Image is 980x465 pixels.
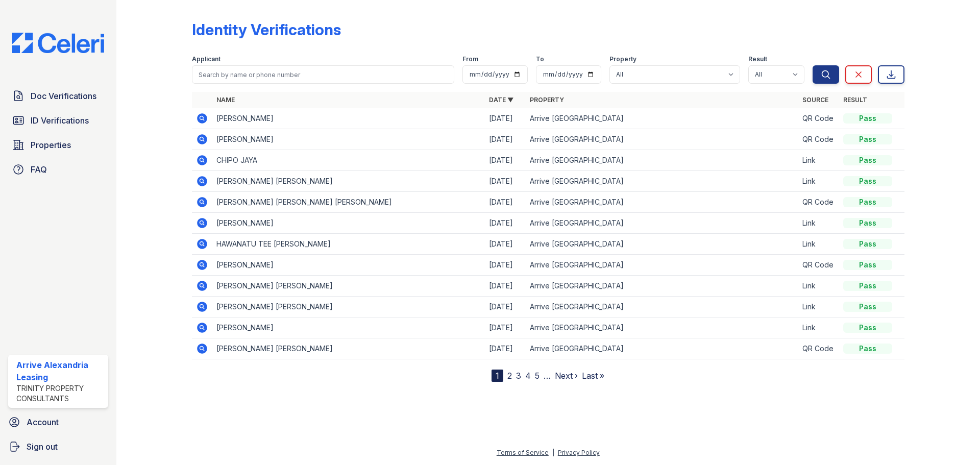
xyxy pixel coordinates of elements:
[485,338,526,359] td: [DATE]
[544,370,551,382] span: …
[609,55,636,63] label: Property
[212,276,485,297] td: [PERSON_NAME] [PERSON_NAME]
[16,359,104,383] div: Arrive Alexandria Leasing
[4,33,112,53] img: CE_Logo_Blue-a8612792a0a2168367f1c8372b55b34899dd931a85d93a1a3d3e32e68fde9ad4.png
[485,317,526,338] td: [DATE]
[802,96,828,104] a: Source
[530,96,564,104] a: Property
[582,371,604,381] a: Last »
[8,159,108,180] a: FAQ
[192,65,454,84] input: Search by name or phone number
[798,171,839,192] td: Link
[526,129,798,150] td: Arrive [GEOGRAPHIC_DATA]
[212,297,485,317] td: [PERSON_NAME] [PERSON_NAME]
[31,139,71,151] span: Properties
[798,297,839,317] td: Link
[843,323,892,333] div: Pass
[843,134,892,144] div: Pass
[526,338,798,359] td: Arrive [GEOGRAPHIC_DATA]
[526,276,798,297] td: Arrive [GEOGRAPHIC_DATA]
[843,344,892,354] div: Pass
[843,260,892,270] div: Pass
[843,281,892,291] div: Pass
[27,440,58,453] span: Sign out
[555,371,578,381] a: Next ›
[526,234,798,255] td: Arrive [GEOGRAPHIC_DATA]
[843,218,892,228] div: Pass
[192,55,220,63] label: Applicant
[798,192,839,213] td: QR Code
[798,255,839,276] td: QR Code
[552,449,554,456] div: |
[4,436,112,457] a: Sign out
[843,155,892,165] div: Pass
[31,163,47,176] span: FAQ
[212,108,485,129] td: [PERSON_NAME]
[526,297,798,317] td: Arrive [GEOGRAPHIC_DATA]
[526,108,798,129] td: Arrive [GEOGRAPHIC_DATA]
[798,129,839,150] td: QR Code
[526,213,798,234] td: Arrive [GEOGRAPHIC_DATA]
[485,255,526,276] td: [DATE]
[31,90,96,102] span: Doc Verifications
[462,55,478,63] label: From
[516,371,521,381] a: 3
[485,297,526,317] td: [DATE]
[212,129,485,150] td: [PERSON_NAME]
[497,449,549,456] a: Terms of Service
[748,55,767,63] label: Result
[212,171,485,192] td: [PERSON_NAME] [PERSON_NAME]
[843,302,892,312] div: Pass
[485,108,526,129] td: [DATE]
[526,150,798,171] td: Arrive [GEOGRAPHIC_DATA]
[526,317,798,338] td: Arrive [GEOGRAPHIC_DATA]
[485,192,526,213] td: [DATE]
[212,317,485,338] td: [PERSON_NAME]
[31,114,89,127] span: ID Verifications
[212,192,485,213] td: [PERSON_NAME] [PERSON_NAME] [PERSON_NAME]
[27,416,59,428] span: Account
[212,150,485,171] td: CHIPO JAYA
[485,171,526,192] td: [DATE]
[4,412,112,432] a: Account
[485,234,526,255] td: [DATE]
[507,371,512,381] a: 2
[798,234,839,255] td: Link
[798,338,839,359] td: QR Code
[798,150,839,171] td: Link
[212,255,485,276] td: [PERSON_NAME]
[212,338,485,359] td: [PERSON_NAME] [PERSON_NAME]
[16,383,104,404] div: Trinity Property Consultants
[798,108,839,129] td: QR Code
[212,234,485,255] td: HAWANATU TEE [PERSON_NAME]
[843,96,867,104] a: Result
[492,370,503,382] div: 1
[843,176,892,186] div: Pass
[798,276,839,297] td: Link
[558,449,600,456] a: Privacy Policy
[798,317,839,338] td: Link
[535,371,540,381] a: 5
[526,171,798,192] td: Arrive [GEOGRAPHIC_DATA]
[526,255,798,276] td: Arrive [GEOGRAPHIC_DATA]
[489,96,513,104] a: Date ▼
[216,96,235,104] a: Name
[485,150,526,171] td: [DATE]
[843,239,892,249] div: Pass
[526,192,798,213] td: Arrive [GEOGRAPHIC_DATA]
[8,135,108,155] a: Properties
[485,276,526,297] td: [DATE]
[8,110,108,131] a: ID Verifications
[525,371,531,381] a: 4
[8,86,108,106] a: Doc Verifications
[843,197,892,207] div: Pass
[212,213,485,234] td: [PERSON_NAME]
[843,113,892,124] div: Pass
[485,129,526,150] td: [DATE]
[536,55,544,63] label: To
[192,20,341,39] div: Identity Verifications
[485,213,526,234] td: [DATE]
[798,213,839,234] td: Link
